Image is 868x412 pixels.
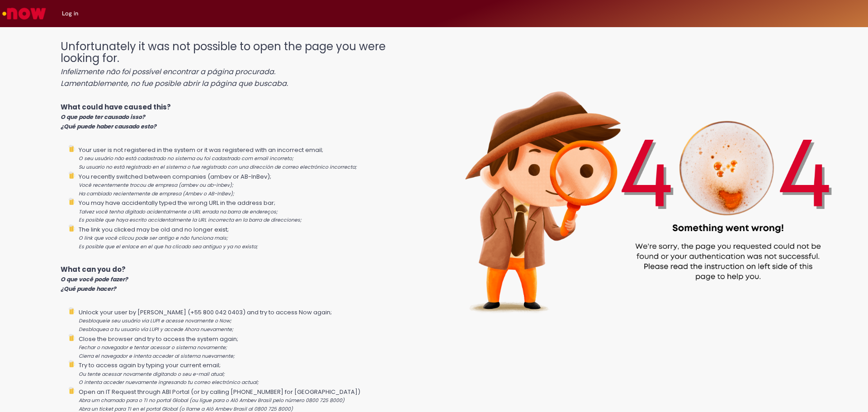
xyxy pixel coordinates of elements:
[61,113,145,121] i: O que pode ter causado isso?
[79,164,357,170] i: Su usuario no está registrado en el sistema o fue registrado con una dirección de correo electrón...
[79,317,231,324] i: Desbloqueie seu usuário via LUPI e acesse novamente o Now;
[79,224,424,251] li: The link you clicked may be old and no longer exist;
[79,397,344,404] i: Abra um chamado para o TI no portal Global (ou ligue para o Alô Ambev Brasil pelo número 0800 725...
[1,5,47,23] img: ServiceNow
[79,326,233,333] i: Desbloquea a tu usuario vía LUPI y accede Ahora nuevamente;
[61,123,156,130] i: ¿Qué puede haber causado esto?
[61,41,424,89] h1: Unfortunately it was not possible to open the page you were looking for.
[61,66,275,77] i: Infelizmente não foi possível encontrar a página procurada.
[424,32,868,341] img: 404_ambev_new.png
[79,379,259,386] i: O intenta acceder nuevamente ingresando tu correo electrónico actual;
[79,344,227,351] i: Fechar o navegador e tentar acessar o sistema novamente;
[79,145,424,171] li: Your user is not registered in the system or it was registered with an incorrect email;
[79,208,278,215] i: Talvez você tenha digitado acidentalmente a URL errada na barra de endereços;
[79,182,233,189] i: Você recentemente trocou de empresa (ambev ou ab-inbev);
[79,217,302,223] i: Es posible que haya escrito accidentalmente la URL incorrecta en la barra de direcciones;
[79,171,424,198] li: You recently switched between companies (ambev or AB-InBev);
[79,243,258,250] i: Es posible que el enlace en el que ha clicado sea antiguo y ya no exista;
[79,360,424,387] li: Try to access again by typing your current email;
[79,155,293,162] i: O seu usuário não está cadastrado no sistema ou foi cadastrado com email incorreto;
[79,198,424,224] li: You may have accidentally typed the wrong URL in the address bar;
[61,265,424,294] p: What can you do?
[79,235,228,242] i: O link que você clicou pode ser antigo e não funciona mais;
[79,307,424,334] li: Unlock your user by [PERSON_NAME] (+55 800 042 0403) and try to access Now again;
[79,371,225,378] i: Ou tente acessar novamente digitando o seu e-mail atual;
[61,275,128,283] i: O que você pode fazer?
[61,285,116,293] i: ¿Qué puede hacer?
[79,190,234,197] i: Ha cambiado recientemente de empresa (Ambev o AB-InBev);
[79,353,235,360] i: Cierra el navegador e intenta acceder al sistema nuevamente;
[79,334,424,360] li: Close the browser and try to access the system again;
[61,102,424,131] p: What could have caused this?
[61,78,288,89] i: Lamentablemente, no fue posible abrir la página que buscaba.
